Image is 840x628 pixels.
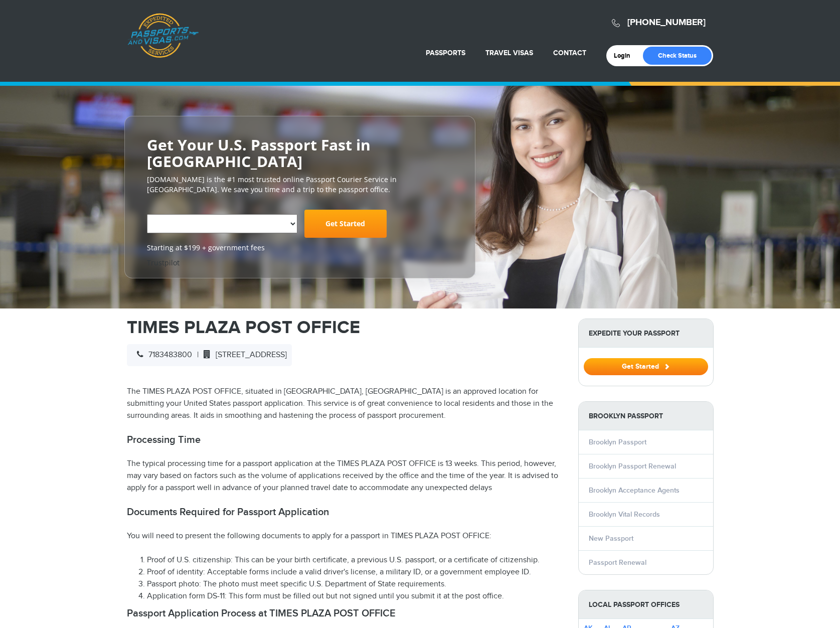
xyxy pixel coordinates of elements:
span: 7183483800 [132,350,192,360]
a: Trustpilot [147,258,180,267]
div: | [127,344,292,366]
strong: Brooklyn Passport [579,402,713,430]
a: Brooklyn Passport Renewal [589,462,676,470]
a: Passports & [DOMAIN_NAME] [127,13,199,58]
li: Proof of identity: Acceptable forms include a valid driver's license, a military ID, or a governm... [147,566,563,578]
a: Passports [426,49,465,57]
li: Proof of U.S. citizenship: This can be your birth certificate, a previous U.S. passport, or a cer... [147,554,563,566]
a: Passport Renewal [589,558,646,567]
li: Application form DS-11: This form must be filled out but not signed until you submit it at the po... [147,590,563,602]
a: New Passport [589,534,633,543]
p: You will need to present the following documents to apply for a passport in TIMES PLAZA POST OFFICE: [127,530,563,542]
h2: Processing Time [127,434,563,446]
p: [DOMAIN_NAME] is the #1 most trusted online Passport Courier Service in [GEOGRAPHIC_DATA]. We sav... [147,175,453,195]
a: Get Started [584,362,708,370]
h2: Passport Application Process at TIMES PLAZA POST OFFICE [127,607,563,619]
span: Starting at $199 + government fees [147,243,453,253]
a: Get Started [304,210,387,238]
p: The typical processing time for a passport application at the TIMES PLAZA POST OFFICE is 13 weeks... [127,458,563,494]
a: Brooklyn Vital Records [589,510,660,519]
h2: Documents Required for Passport Application [127,506,563,518]
a: Login [614,52,637,60]
a: Brooklyn Passport [589,438,646,446]
a: Brooklyn Acceptance Agents [589,486,680,495]
li: Passport photo: The photo must meet specific U.S. Department of State requirements. [147,578,563,590]
h1: TIMES PLAZA POST OFFICE [127,319,563,337]
strong: Expedite Your Passport [579,319,713,348]
a: [PHONE_NUMBER] [627,17,706,28]
a: Check Status [643,47,712,65]
button: Get Started [584,358,708,375]
a: Contact [553,49,586,57]
a: Travel Visas [485,49,533,57]
span: [STREET_ADDRESS] [199,350,287,360]
strong: Local Passport Offices [579,590,713,619]
p: The TIMES PLAZA POST OFFICE, situated in [GEOGRAPHIC_DATA], [GEOGRAPHIC_DATA] is an approved loca... [127,386,563,422]
h2: Get Your U.S. Passport Fast in [GEOGRAPHIC_DATA] [147,136,453,170]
